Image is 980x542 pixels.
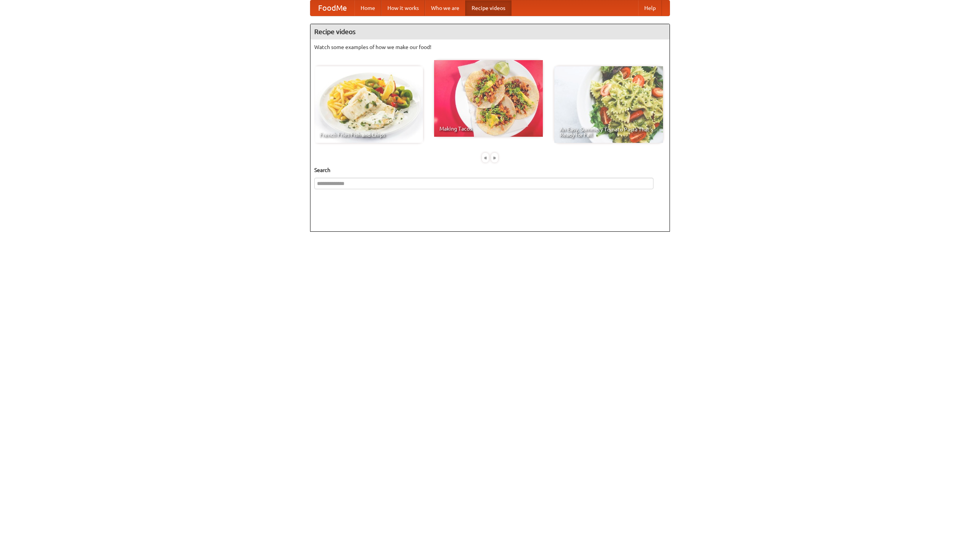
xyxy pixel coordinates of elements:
[314,43,666,51] p: Watch some examples of how we make our food!
[314,66,423,143] a: French Fries Fish and Chips
[491,153,498,162] div: »
[310,0,354,16] a: FoodMe
[638,0,662,16] a: Help
[354,0,381,16] a: Home
[554,66,663,143] a: An Easy, Summery Tomato Pasta That's Ready for Fall
[434,60,543,137] a: Making Tacos
[560,127,658,138] span: An Easy, Summery Tomato Pasta That's Ready for Fall
[320,132,418,138] span: French Fries Fish and Chips
[314,166,666,174] h5: Search
[465,0,511,16] a: Recipe videos
[482,153,489,162] div: «
[439,126,537,131] span: Making Tacos
[310,24,670,39] h4: Recipe videos
[425,0,465,16] a: Who we are
[381,0,425,16] a: How it works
